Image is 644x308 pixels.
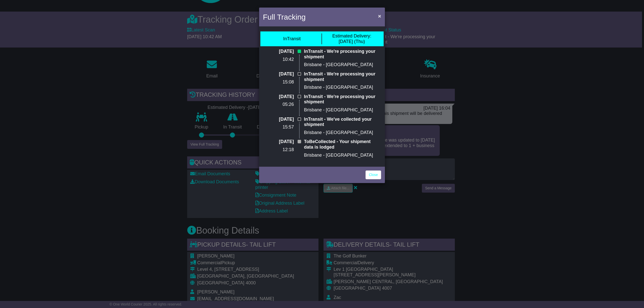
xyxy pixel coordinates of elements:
p: [DATE] [263,139,294,145]
div: InTransit [283,36,301,42]
p: [DATE] [263,49,294,54]
p: InTransit - We're processing your shipment [304,49,381,60]
p: Brisbane - [GEOGRAPHIC_DATA] [304,130,381,136]
p: [DATE] [263,71,294,77]
button: Close [376,11,384,21]
p: 15:57 [263,124,294,130]
div: [DATE] (Thu) [332,33,371,44]
p: InTransit - We're processing your shipment [304,71,381,82]
p: 12:18 [263,147,294,153]
span: × [378,13,381,19]
p: [DATE] [263,94,294,100]
p: Brisbane - [GEOGRAPHIC_DATA] [304,85,381,90]
p: [DATE] [263,117,294,122]
p: InTransit - We've collected your shipment [304,117,381,127]
p: Brisbane - [GEOGRAPHIC_DATA] [304,62,381,68]
p: ToBeCollected - Your shipment data is lodged [304,139,381,150]
span: Estimated Delivery: [332,33,371,38]
p: InTransit - We're processing your shipment [304,94,381,105]
p: 15:08 [263,79,294,85]
p: Brisbane - [GEOGRAPHIC_DATA] [304,153,381,158]
h4: Full Tracking [263,11,306,23]
p: 10:42 [263,57,294,62]
a: Close [366,170,381,179]
p: 05:26 [263,102,294,107]
p: Brisbane - [GEOGRAPHIC_DATA] [304,107,381,113]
